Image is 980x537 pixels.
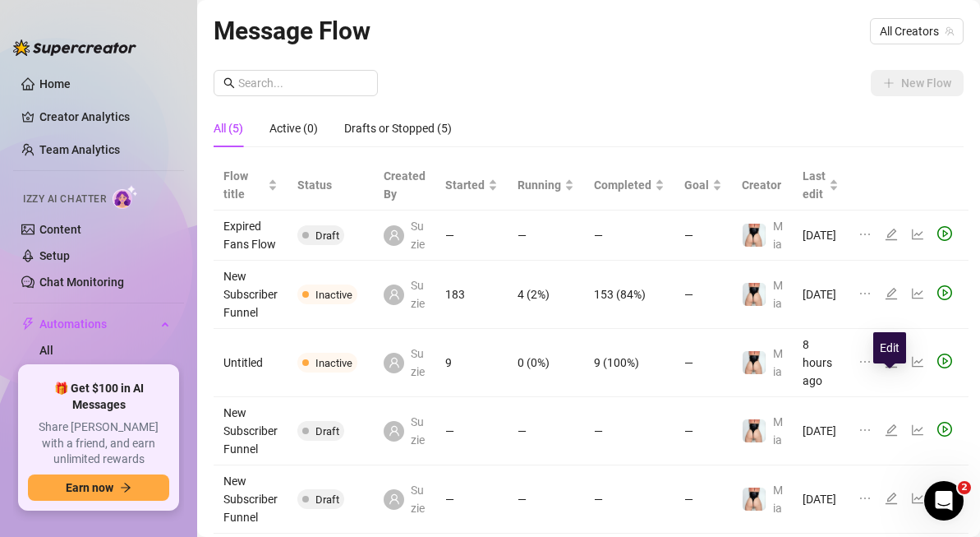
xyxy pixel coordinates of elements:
[435,211,508,261] td: —
[435,160,508,211] th: Started
[911,355,924,368] span: line-chart
[584,329,674,397] td: 9 (100%)
[120,482,131,493] span: arrow-right
[214,211,288,261] td: Expired Fans Flow
[39,311,156,337] span: Automations
[435,329,508,397] td: 9
[315,425,339,437] span: Draft
[288,160,374,211] th: Status
[315,493,339,506] span: Draft
[214,119,243,137] div: All (5)
[858,228,872,241] span: ellipsis
[674,261,732,329] td: —
[937,354,952,368] span: play-circle
[344,119,452,137] div: Drafts or Stopped (5)
[793,329,849,397] td: 8 hours ago
[885,287,898,300] span: edit
[743,283,766,306] img: Mia
[315,357,352,369] span: Inactive
[223,77,235,89] span: search
[39,104,171,130] a: Creator Analytics
[773,347,783,378] span: Mia
[411,217,426,253] span: Suzie
[66,481,113,494] span: Earn now
[871,70,964,96] button: New Flow
[28,475,169,501] button: Earn nowarrow-right
[584,397,674,465] td: —
[238,74,368,92] input: Search...
[885,424,898,437] span: edit
[911,424,924,437] span: line-chart
[508,261,584,329] td: 4 (2%)
[518,176,561,194] span: Running
[411,481,426,517] span: Suzie
[13,39,136,56] img: logo-BBDzfeDw.svg
[21,317,35,331] span: thunderbolt
[924,481,964,521] iframe: Intercom live chat
[214,329,288,397] td: Untitled
[411,413,426,449] span: Suzie
[594,176,651,194] span: Completed
[793,261,849,329] td: [DATE]
[793,211,849,261] td: [DATE]
[793,465,849,534] td: [DATE]
[389,229,400,241] span: user
[508,211,584,261] td: —
[793,160,849,211] th: Last edit
[684,176,709,194] span: Goal
[885,492,898,505] span: edit
[584,160,674,211] th: Completed
[674,397,732,465] td: —
[773,415,783,447] span: Mia
[389,357,400,368] span: user
[39,249,70,262] a: Setup
[911,228,924,241] span: line-chart
[214,465,288,534] td: New Subscriber Funnel
[880,19,954,44] span: All Creators
[214,12,370,50] article: Message Flow
[411,345,426,381] span: Suzie
[411,276,426,312] span: Suzie
[214,160,288,211] th: Flow title
[389,493,400,505] span: user
[214,397,288,465] td: New Subscriber Funnel
[937,226,952,241] span: play-circle
[39,275,124,289] a: Chat Monitoring
[773,484,783,515] span: Mia
[911,287,924,300] span: line-chart
[269,119,318,137] div: Active (0)
[911,492,924,505] span: line-chart
[674,160,732,211] th: Goal
[743,488,766,511] img: Mia
[858,355,872,368] span: ellipsis
[885,228,898,241] span: edit
[873,332,906,363] div: Edit
[113,185,138,209] img: AI Chatter
[858,492,872,505] span: ellipsis
[958,481,971,494] span: 2
[214,261,288,329] td: New Subscriber Funnel
[39,223,81,236] a: Content
[39,344,53,357] a: All
[773,279,783,310] span: Mia
[674,211,732,261] td: —
[793,397,849,465] td: [DATE]
[584,465,674,534] td: —
[508,160,584,211] th: Running
[743,351,766,374] img: Mia
[39,77,71,90] a: Home
[28,419,169,468] span: Share [PERSON_NAME] with a friend, and earn unlimited rewards
[858,424,872,437] span: ellipsis
[315,289,352,301] span: Inactive
[435,397,508,465] td: —
[803,167,826,203] span: Last edit
[435,261,508,329] td: 183
[773,220,783,251] span: Mia
[389,425,400,437] span: user
[508,465,584,534] td: —
[223,167,265,203] span: Flow title
[508,397,584,465] td: —
[584,261,674,329] td: 153 (84%)
[315,229,339,242] span: Draft
[937,422,952,437] span: play-circle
